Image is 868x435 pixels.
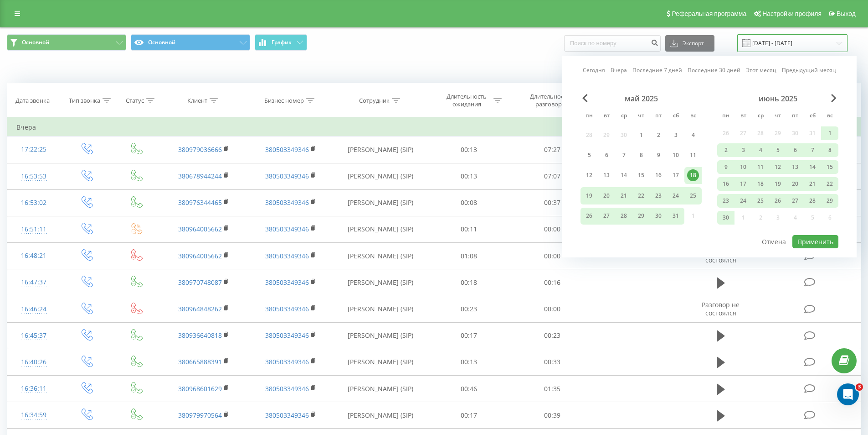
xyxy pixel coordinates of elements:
div: 13 [601,169,612,181]
a: 380503349346 [265,411,309,419]
div: 8 [824,144,836,156]
div: 6 [789,144,801,156]
div: Сотрудник [359,97,390,105]
div: сб 31 мая 2025 г. [667,208,684,225]
div: Дата звонка [15,97,50,105]
div: Длительность ожидания [442,93,491,108]
div: чт 12 июня 2025 г. [769,160,786,174]
button: Основной [131,34,250,51]
div: вт 20 мая 2025 г. [598,187,615,204]
td: 00:00 [511,243,594,269]
td: 00:13 [427,349,511,375]
span: 3 [856,383,863,391]
span: Выход [837,10,856,17]
div: ср 21 мая 2025 г. [615,187,632,204]
abbr: суббота [806,110,819,123]
td: 00:13 [427,136,511,163]
div: пн 19 мая 2025 г. [580,187,598,204]
div: 2 [720,144,732,156]
div: вт 10 июня 2025 г. [734,160,752,174]
td: 00:00 [511,216,594,242]
div: 21 [806,178,818,190]
div: 7 [618,149,630,161]
td: 00:11 [427,216,511,242]
abbr: воскресенье [823,110,837,123]
div: 10 [670,149,682,161]
div: 26 [583,210,595,222]
div: 16:51:11 [16,220,51,238]
td: 00:37 [511,189,594,216]
div: сб 17 мая 2025 г. [667,167,684,184]
td: 07:27 [511,136,594,163]
div: пт 13 июня 2025 г. [786,160,804,174]
div: 26 [772,195,784,207]
a: 380970748087 [178,278,222,287]
div: пн 2 июня 2025 г. [717,143,734,157]
td: [PERSON_NAME] (SIP) [334,136,427,163]
div: 28 [806,195,818,207]
div: 9 [652,149,664,161]
span: Разговор не состоялся [702,247,740,264]
div: 12 [772,161,784,173]
td: 00:00 [511,296,594,322]
div: 5 [583,149,595,161]
div: 25 [755,195,766,207]
td: 00:23 [511,322,594,349]
div: 1 [824,127,836,139]
button: Экспорт [665,35,714,52]
td: [PERSON_NAME] (SIP) [334,322,427,349]
div: вт 24 июня 2025 г. [734,194,752,208]
div: 16:53:02 [16,194,51,212]
div: 24 [670,190,682,202]
td: 00:17 [427,322,511,349]
div: Бизнес номер [264,97,304,105]
td: [PERSON_NAME] (SIP) [334,402,427,429]
td: 00:33 [511,349,594,375]
div: 25 [687,190,699,202]
abbr: пятница [788,110,802,123]
td: 00:18 [427,269,511,296]
td: 00:08 [427,189,511,216]
div: 22 [824,178,836,190]
div: чт 26 июня 2025 г. [769,194,786,208]
abbr: среда [754,110,767,123]
div: пт 6 июня 2025 г. [786,143,804,157]
div: 5 [772,144,784,156]
a: 380964848262 [178,304,222,313]
div: 19 [583,190,595,202]
div: вт 6 мая 2025 г. [598,147,615,163]
abbr: суббота [669,110,683,123]
div: пт 9 мая 2025 г. [650,147,667,163]
div: 17 [737,178,749,190]
div: 3 [670,129,682,141]
td: 00:17 [427,402,511,429]
div: ср 18 июня 2025 г. [752,177,769,191]
div: 16:48:21 [16,247,51,265]
a: 380936640818 [178,331,222,340]
a: 380964005662 [178,252,222,260]
div: 15 [635,169,647,181]
div: вс 1 июня 2025 г. [821,126,838,140]
a: 380503349346 [265,252,309,260]
div: ср 4 июня 2025 г. [752,143,769,157]
div: чт 5 июня 2025 г. [769,143,786,157]
div: 1 [635,129,647,141]
span: Настройки профиля [762,10,822,17]
div: 27 [789,195,801,207]
div: вс 4 мая 2025 г. [684,126,702,143]
abbr: воскресенье [686,110,700,123]
div: ср 28 мая 2025 г. [615,208,632,225]
div: пн 23 июня 2025 г. [717,194,734,208]
div: Тип звонка [69,97,100,105]
div: пн 9 июня 2025 г. [717,160,734,174]
div: Клиент [187,97,207,105]
div: чт 8 мая 2025 г. [632,147,650,163]
a: 380979970564 [178,411,222,419]
button: Основной [7,34,126,51]
td: 00:46 [427,376,511,402]
button: График [255,34,307,51]
div: 31 [670,210,682,222]
div: июнь 2025 [717,94,838,103]
div: вс 11 мая 2025 г. [684,147,702,163]
div: 19 [772,178,784,190]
